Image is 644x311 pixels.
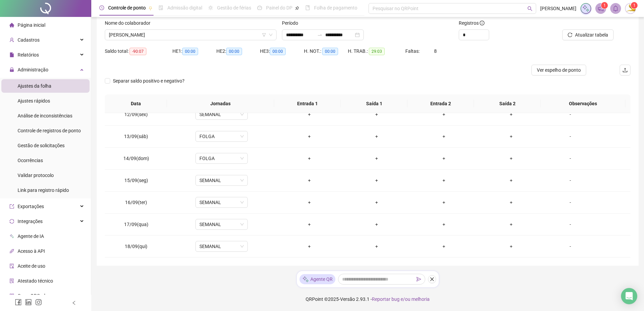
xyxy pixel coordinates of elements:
[625,3,636,14] img: 50380
[9,52,14,57] span: file
[199,219,244,229] span: SEMANAL
[304,47,348,55] div: H. NOT.:
[281,177,338,184] div: +
[550,199,590,206] div: -
[369,48,385,55] span: 29:03
[562,29,614,40] button: Atualizar tabela
[459,19,484,27] span: Registros
[9,219,14,224] span: sync
[216,47,260,55] div: HE 2:
[416,111,472,118] div: +
[281,155,338,162] div: +
[105,47,172,55] div: Saldo total:
[18,187,69,193] span: Link para registro rápido
[281,199,338,206] div: +
[9,264,14,268] span: audit
[18,158,43,163] span: Ocorrências
[281,221,338,228] div: +
[124,134,148,139] span: 13/09(sáb)
[349,155,405,162] div: +
[18,67,48,72] span: Administração
[9,293,14,298] span: qrcode
[416,221,472,228] div: +
[18,293,48,298] span: Gerar QRCode
[341,94,407,113] th: Saída 1
[167,5,202,10] span: Admissão digital
[631,2,638,9] sup: Atualize o seu contato no menu Meus Dados
[18,219,43,224] span: Integrações
[416,133,472,140] div: +
[568,32,572,37] span: reload
[621,288,637,304] div: Open Intercom Messenger
[18,204,44,209] span: Exportações
[281,111,338,118] div: +
[537,66,581,74] span: Ver espelho de ponto
[348,47,405,55] div: H. TRAB.:
[527,6,532,11] span: search
[123,156,149,161] span: 14/09(dom)
[550,133,590,140] div: -
[483,221,540,228] div: +
[108,5,146,10] span: Controle de ponto
[270,48,286,55] span: 00:00
[167,94,274,113] th: Jornadas
[99,5,104,10] span: clock-circle
[281,133,338,140] div: +
[105,19,155,27] label: Nome do colaborador
[349,177,405,184] div: +
[125,200,147,205] span: 16/09(ter)
[217,5,251,10] span: Gestão de férias
[317,32,323,38] span: to
[18,143,65,148] span: Gestão de solicitações
[582,5,590,12] img: sparkle-icon.fc2bf0ac1784a2077858766a79e2daf3.svg
[434,48,437,54] span: 8
[110,77,187,85] span: Separar saldo positivo e negativo?
[633,3,636,8] span: 1
[550,243,590,250] div: -
[483,177,540,184] div: +
[550,177,590,184] div: -
[199,153,244,163] span: FOLGA
[35,299,42,306] span: instagram
[372,296,430,302] span: Reportar bug e/ou melhoria
[18,278,53,284] span: Atestado técnico
[575,31,608,39] span: Atualizar tabela
[18,83,51,89] span: Ajustes da folha
[199,175,244,185] span: SEMANAL
[416,155,472,162] div: +
[72,301,76,305] span: left
[18,173,54,178] span: Validar protocolo
[474,94,541,113] th: Saída 2
[159,5,163,10] span: file-done
[540,5,576,12] span: [PERSON_NAME]
[9,67,14,72] span: lock
[25,299,32,306] span: linkedin
[613,5,619,12] span: bell
[18,98,50,104] span: Ajustes rápidos
[129,48,146,55] span: -90:07
[483,243,540,250] div: +
[550,155,590,162] div: -
[322,48,338,55] span: 00:00
[18,234,44,239] span: Agente de IA
[124,222,148,227] span: 17/09(qua)
[317,32,323,38] span: swap-right
[125,244,147,249] span: 18/09(qui)
[124,178,148,183] span: 15/09(seg)
[622,67,628,73] span: upload
[9,204,14,209] span: export
[314,5,357,10] span: Folha de pagamento
[349,199,405,206] div: +
[91,287,644,311] footer: QRPoint © 2025 - 2.93.1 -
[266,5,292,10] span: Painel do DP
[483,155,540,162] div: +
[262,33,266,37] span: filter
[281,243,338,250] div: +
[550,221,590,228] div: -
[416,177,472,184] div: +
[416,199,472,206] div: +
[199,131,244,141] span: FOLGA
[18,248,45,254] span: Acesso à API
[531,65,586,75] button: Ver espelho de ponto
[269,33,273,37] span: down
